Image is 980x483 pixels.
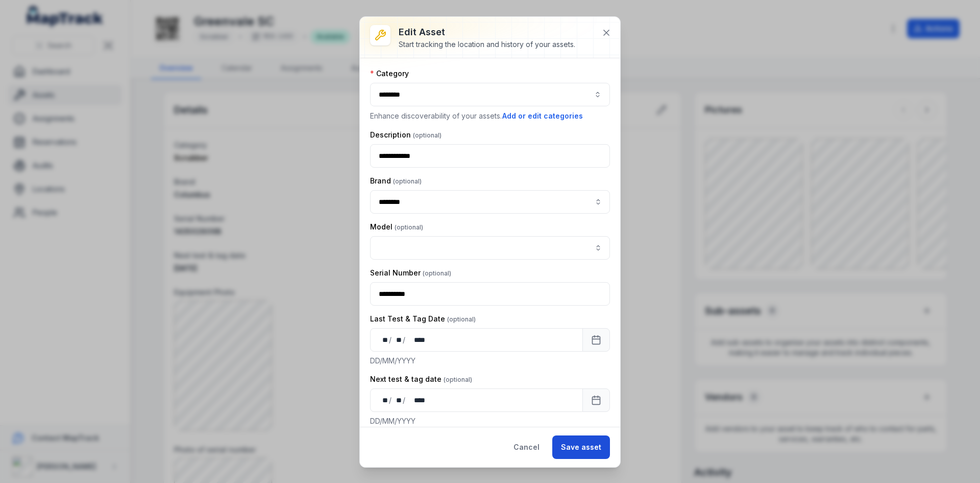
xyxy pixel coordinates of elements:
[370,374,472,384] label: Next test & tag date
[389,335,393,345] div: /
[393,395,403,405] div: month,
[370,356,610,366] p: DD/MM/YYYY
[505,435,548,459] button: Cancel
[379,395,389,405] div: day,
[370,130,442,140] label: Description
[399,39,575,50] div: Start tracking the location and history of your assets.
[406,395,426,405] div: year,
[403,335,406,345] div: /
[370,268,451,278] label: Serial Number
[370,110,610,122] p: Enhance discoverability of your assets.
[370,236,610,260] input: asset-edit:cf[ae11ba15-1579-4ecc-996c-910ebae4e155]-label
[389,395,393,405] div: /
[582,388,610,412] button: Calendar
[403,395,406,405] div: /
[393,335,403,345] div: month,
[582,328,610,352] button: Calendar
[399,25,575,39] h3: Edit asset
[370,68,409,79] label: Category
[370,190,610,214] input: asset-edit:cf[95398f92-8612-421e-aded-2a99c5a8da30]-label
[370,314,476,324] label: Last Test & Tag Date
[502,110,583,122] button: Add or edit categories
[370,176,422,186] label: Brand
[379,335,389,345] div: day,
[406,335,426,345] div: year,
[370,222,423,232] label: Model
[370,416,610,426] p: DD/MM/YYYY
[552,435,610,459] button: Save asset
